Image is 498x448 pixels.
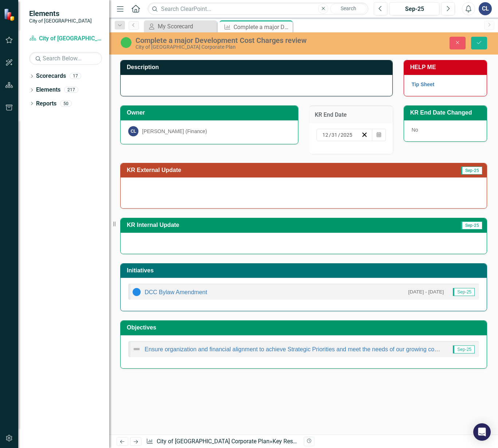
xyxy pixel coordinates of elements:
div: Sep-25 [392,5,437,13]
span: No [412,127,418,133]
small: [DATE] - [DATE] [408,288,444,295]
img: In Progress [120,37,132,48]
div: » » [146,437,298,446]
div: Open Intercom Messenger [473,423,491,441]
span: Elements [29,9,92,18]
img: Not Defined [132,345,141,353]
h3: Description [127,64,389,71]
div: My Scorecard [158,22,215,31]
a: City of [GEOGRAPHIC_DATA] Corporate Plan [157,438,270,445]
input: Search ClearPoint... [148,3,368,15]
h3: KR End Date Changed [410,109,483,116]
span: Search [341,5,356,11]
h3: HELP ME [410,64,483,71]
div: CL [128,126,138,136]
span: / [338,132,340,138]
button: Sep-25 [389,2,439,15]
input: Search Below... [29,52,102,65]
a: Ensure organization and financial alignment to achieve Strategic Priorities and meet the needs of... [145,346,456,352]
a: Key Results [272,438,302,445]
h3: Objectives [127,324,483,331]
span: / [329,132,331,138]
a: My Scorecard [146,22,215,31]
small: City of [GEOGRAPHIC_DATA] [29,18,92,24]
button: CL [479,2,492,15]
div: City of [GEOGRAPHIC_DATA] Corporate Plan [136,44,321,50]
span: Sep-25 [461,221,482,229]
a: Elements [36,86,60,94]
div: 217 [64,87,78,93]
div: Complete a major Development Cost Charges review [136,36,321,44]
span: Sep-25 [461,167,482,175]
div: 50 [60,100,72,107]
span: Sep-25 [453,288,475,296]
h3: Initiatives [127,267,483,274]
span: Sep-25 [453,345,475,353]
a: DCC Bylaw Amendment [145,289,207,295]
h3: KR End Date [315,112,387,118]
a: Reports [36,100,56,108]
a: City of [GEOGRAPHIC_DATA] Corporate Plan [29,35,102,43]
div: Complete a major Development Cost Charges review [234,23,291,32]
img: ClearPoint Strategy [4,8,16,21]
div: 17 [70,73,81,79]
a: Tip Sheet [412,81,435,87]
h3: Owner [127,109,294,116]
h3: KR External Update [127,167,380,173]
div: [PERSON_NAME] (Finance) [142,128,207,135]
img: Not Started [132,288,141,296]
a: Scorecards [36,72,66,80]
button: Search [330,4,366,14]
h3: KR Internal Update [127,222,377,228]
